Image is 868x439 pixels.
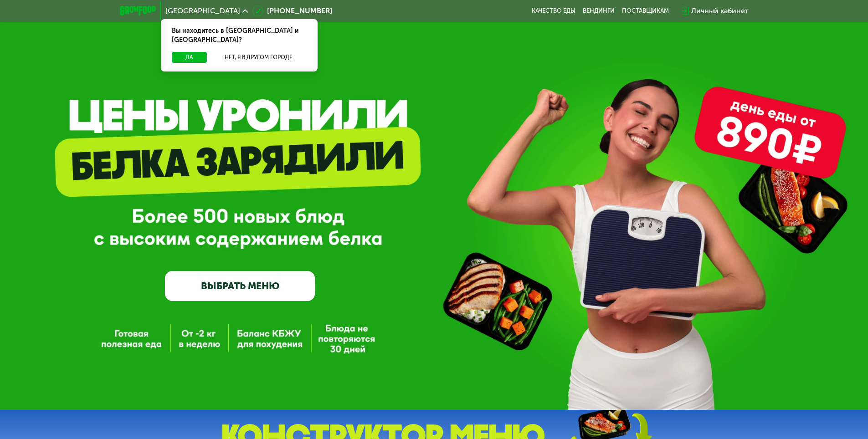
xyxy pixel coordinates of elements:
[161,19,318,52] div: Вы находитесь в [GEOGRAPHIC_DATA] и [GEOGRAPHIC_DATA]?
[622,7,669,15] div: поставщикам
[691,5,749,16] div: Личный кабинет
[165,271,315,301] a: ВЫБРАТЬ МЕНЮ
[583,7,615,15] a: Вендинги
[172,52,207,63] button: Да
[532,7,575,15] a: Качество еды
[211,52,307,63] button: Нет, я в другом городе
[165,7,240,15] span: [GEOGRAPHIC_DATA]
[252,5,332,16] a: [PHONE_NUMBER]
